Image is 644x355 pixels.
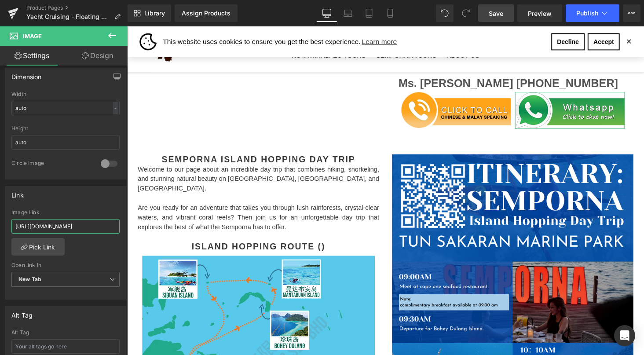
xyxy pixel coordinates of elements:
div: Height [11,125,120,132]
a: Desktop [316,4,337,22]
a: Pick Link [11,238,65,256]
div: Width [11,91,120,97]
div: Alt Tag [11,329,120,336]
p: Are you ready for an adventure that takes you through lush rainforests, crystal-clear waters, and... [11,182,260,212]
span: Image [23,33,42,40]
span: This website uses cookies to ensure you get the best experience. [37,9,430,22]
div: Assign Products [182,10,231,17]
div: Alt Tag [11,307,33,319]
div: Circle Image [11,160,92,169]
span: Library [144,9,165,17]
span: ABOUT US [329,26,362,34]
input: https://your-shop.myshopify.com [11,219,120,234]
a: Preview [517,4,562,22]
input: auto [11,101,120,115]
h2: Semporna Island Hopping Day Trip [11,132,260,143]
h3: Ms. [PERSON_NAME] [PHONE_NUMBER] [279,51,515,68]
button: More [623,4,640,22]
a: New Library [128,4,171,22]
button: Undo [436,4,454,22]
a: Design [66,46,129,66]
h2: island hopping route () [11,222,260,232]
input: auto [11,135,120,150]
span: Close the cookie banner [514,13,520,18]
b: New Tab [18,276,41,282]
input: Your alt tags go here [11,339,120,354]
div: Open link In [11,262,120,268]
a: Laptop [337,4,359,22]
span: Preview [528,9,552,18]
a: Learn more [240,9,279,22]
span: Save [489,9,503,18]
div: Link [11,187,24,199]
p: Welcome to our page about an incredible day trip that combines hiking, snorkeling, and stunning n... [11,143,260,172]
span: Publish [576,10,598,17]
div: Image Link [11,209,120,216]
div: - [113,102,118,114]
div: Open Intercom Messenger [614,325,635,346]
button: Publish [566,4,619,22]
a: Mobile [380,4,401,22]
span: SEMPORNA TOURS [256,26,318,34]
a: Accept [474,7,507,25]
button: Redo [457,4,475,22]
a: Product Pages [26,4,128,11]
div: Dimension [11,68,42,81]
img: Sunbear Travel & Tours Sdn Bhd [13,7,30,25]
span: Yacht Cruising - Floating Club House [26,13,111,20]
span: KOTA KINABALU TOURS [169,26,245,34]
a: Tablet [359,4,380,22]
a: Decline [437,7,471,25]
